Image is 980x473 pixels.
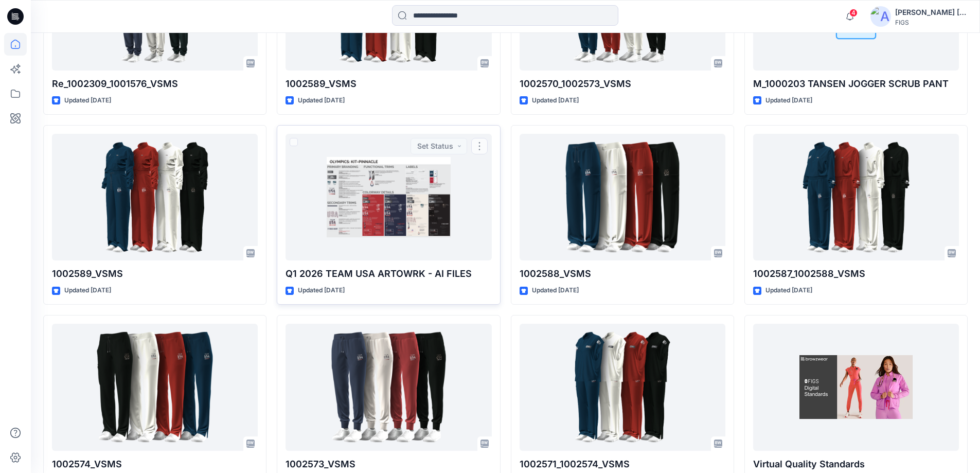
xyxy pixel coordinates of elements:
[286,267,491,281] p: Q1 2026 TEAM USA ARTOWRK - AI FILES
[753,134,959,261] a: 1002587_1002588_VSMS
[520,457,725,471] p: 1002571_1002574_VSMS
[765,95,812,106] p: Updated [DATE]
[64,95,111,106] p: Updated [DATE]
[765,285,812,296] p: Updated [DATE]
[286,457,491,471] p: 1002573_VSMS
[52,134,258,261] a: 1002589_VSMS
[520,267,725,281] p: 1002588_VSMS
[895,19,967,26] div: FIGS
[753,267,959,281] p: 1002587_1002588_VSMS
[286,324,491,451] a: 1002573_VSMS
[298,285,345,296] p: Updated [DATE]
[753,457,959,471] p: Virtual Quality Standards
[286,77,491,91] p: 1002589_VSMS
[849,9,858,17] span: 4
[52,267,258,281] p: 1002589_VSMS
[520,324,725,451] a: 1002571_1002574_VSMS
[753,324,959,451] a: Virtual Quality Standards
[286,134,491,261] a: Q1 2026 TEAM USA ARTOWRK - AI FILES
[52,324,258,451] a: 1002574_VSMS
[520,134,725,261] a: 1002588_VSMS
[298,95,345,106] p: Updated [DATE]
[532,285,579,296] p: Updated [DATE]
[895,6,967,19] div: [PERSON_NAME] [PERSON_NAME]
[532,95,579,106] p: Updated [DATE]
[64,285,111,296] p: Updated [DATE]
[52,77,258,91] p: Re_1002309_1001576_VSMS
[520,77,725,91] p: 1002570_1002573_VSMS
[753,77,959,91] p: M_1000203 TANSEN JOGGER SCRUB PANT
[870,6,891,27] img: avatar
[52,457,258,471] p: 1002574_VSMS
